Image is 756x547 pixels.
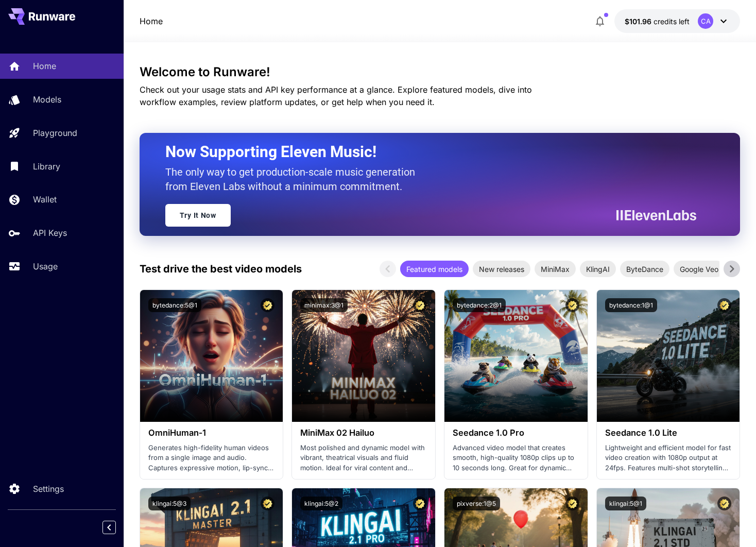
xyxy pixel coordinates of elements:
h3: Seedance 1.0 Lite [605,428,732,438]
h3: Seedance 1.0 Pro [453,428,579,438]
p: Most polished and dynamic model with vibrant, theatrical visuals and fluid motion. Ideal for vira... [300,443,427,473]
button: Certified Model – Vetted for best performance and includes a commercial license. [413,298,427,312]
span: Check out your usage stats and API key performance at a glance. Explore featured models, dive int... [140,84,532,107]
button: Certified Model – Vetted for best performance and includes a commercial license. [565,497,579,510]
div: CA [698,13,713,29]
div: KlingAI [580,261,616,277]
p: API Keys [33,227,67,239]
span: KlingAI [580,264,616,275]
button: Certified Model – Vetted for best performance and includes a commercial license. [261,497,274,510]
div: Collapse sidebar [110,518,124,537]
button: Certified Model – Vetted for best performance and includes a commercial license. [413,497,427,510]
p: Home [33,60,56,72]
p: Wallet [33,193,57,206]
span: New releases [473,264,530,275]
button: pixverse:1@5 [453,497,500,510]
button: klingai:5@1 [605,497,646,510]
button: bytedance:1@1 [605,298,657,312]
span: Featured models [400,264,469,275]
p: Usage [33,260,58,272]
p: Library [33,160,60,173]
a: Home [140,15,163,27]
div: $101.96439 [625,16,690,27]
button: Collapse sidebar [102,521,116,534]
p: Models [33,93,61,106]
img: alt [292,290,435,422]
p: Lightweight and efficient model for fast video creation with 1080p output at 24fps. Features mult... [605,443,732,473]
h2: Now Supporting Eleven Music! [165,142,689,162]
button: bytedance:2@1 [453,298,506,312]
p: Generates high-fidelity human videos from a single image and audio. Captures expressive motion, l... [148,443,275,473]
button: Certified Model – Vetted for best performance and includes a commercial license. [717,298,731,312]
h3: Welcome to Runware! [140,65,741,79]
button: bytedance:5@1 [148,298,201,312]
span: ByteDance [620,264,669,275]
p: The only way to get production-scale music generation from Eleven Labs without a minimum commitment. [165,165,423,194]
button: Certified Model – Vetted for best performance and includes a commercial license. [717,497,731,510]
span: $101.96 [625,17,654,26]
div: MiniMax [535,261,576,277]
nav: breadcrumb [140,15,163,27]
span: Google Veo [674,264,725,275]
p: Settings [33,483,64,495]
button: Certified Model – Vetted for best performance and includes a commercial license. [565,298,579,312]
h3: MiniMax 02 Hailuo [300,428,427,438]
div: ByteDance [620,261,669,277]
div: Featured models [400,261,469,277]
a: Try It Now [165,204,231,227]
div: Google Veo [674,261,725,277]
button: klingai:5@2 [300,497,342,510]
button: Certified Model – Vetted for best performance and includes a commercial license. [261,298,274,312]
img: alt [444,290,588,422]
p: Test drive the best video models [140,261,302,277]
p: Advanced video model that creates smooth, high-quality 1080p clips up to 10 seconds long. Great f... [453,443,579,473]
span: credits left [654,17,690,26]
img: alt [597,290,740,422]
h3: OmniHuman‑1 [148,428,275,438]
img: alt [140,290,283,422]
p: Playground [33,127,77,139]
div: New releases [473,261,530,277]
button: klingai:5@3 [148,497,191,510]
button: $101.96439CA [614,9,740,33]
span: MiniMax [535,264,576,275]
button: minimax:3@1 [300,298,348,312]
